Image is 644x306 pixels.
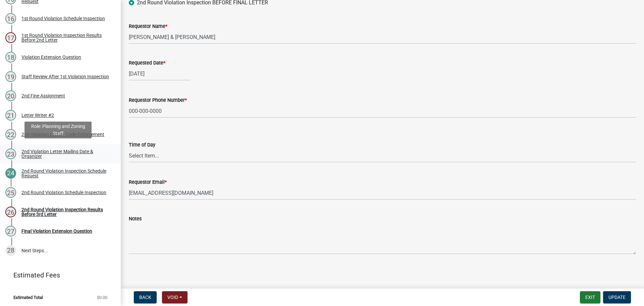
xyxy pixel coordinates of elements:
input: mm/dd/yyyy [129,67,190,81]
label: Requestor Email [129,180,167,185]
div: 28 [5,245,16,256]
div: 26 [5,207,16,217]
div: 20 [5,90,16,101]
button: Back [134,291,157,303]
span: $0.00 [97,295,107,300]
div: 2nd Round Violation Inspection Schedule Request [21,169,110,178]
label: Requestor Phone Number [129,98,187,103]
div: 16 [5,13,16,24]
div: 2nd Violation Letter Mailing Date & Organizer [21,149,110,159]
div: 24 [5,168,16,179]
span: Back [139,295,151,300]
label: Requestor Name [129,24,167,29]
div: Final Violation Extension Question [21,229,92,233]
div: 18 [5,52,16,62]
div: 2nd Violation Letter - Code Enforcement [21,132,104,137]
div: Letter Writer #2 [21,113,54,118]
div: 27 [5,226,16,236]
div: 19 [5,71,16,82]
div: 17 [5,32,16,43]
div: 2nd Round Violation Schedule Inspection [21,190,106,195]
label: Notes [129,217,142,221]
div: 1st Round Violation Inspection Results Before 2nd Letter [21,33,110,42]
div: 2nd Round Violation Inspection Results Before 3rd Letter [21,207,110,217]
div: Violation Extension Question [21,55,81,59]
div: 1st Round Violation Schedule Inspection [21,16,105,21]
label: Requested Date [129,61,165,65]
button: Exit [580,291,600,303]
label: Time of Day [129,143,155,147]
span: Estimated Total [13,295,43,300]
div: 25 [5,187,16,198]
a: Estimated Fees [5,268,110,282]
span: Update [608,295,626,300]
div: 21 [5,110,16,121]
span: Void [167,295,178,300]
div: 22 [5,129,16,140]
div: Staff Review After 1st Violation Inspection [21,74,109,79]
div: 23 [5,148,16,159]
button: Void [162,291,187,303]
button: Update [603,291,631,303]
div: 2nd Fine Assignment [21,93,65,98]
div: Role: Planning and Zoning Staff [24,122,92,138]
